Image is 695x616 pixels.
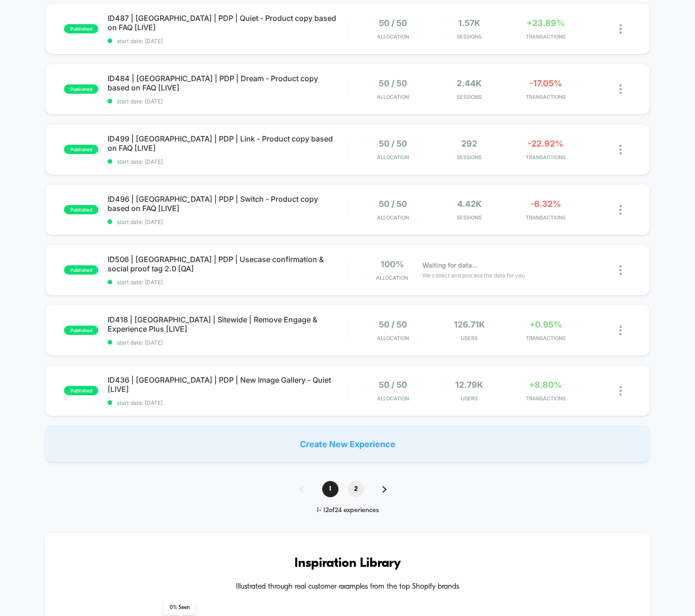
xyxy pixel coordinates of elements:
span: 1.57k [458,18,480,28]
span: start date: [DATE] [108,98,347,105]
span: Waiting for data... [422,260,478,270]
span: We collect and process the data for you [422,271,525,280]
span: Sessions [434,33,505,40]
span: Allocation [377,214,409,221]
span: TRANSACTIONS [510,94,581,100]
span: Allocation [377,33,409,40]
span: ID506 | [GEOGRAPHIC_DATA] | PDP | Usecase confirmation & social proof tag 2.0 [QA] [108,255,347,273]
span: Allocation [377,335,409,341]
img: close [619,145,622,154]
span: 100% [381,259,404,269]
span: TRANSACTIONS [510,214,581,221]
span: 50 / 50 [379,78,407,88]
span: TRANSACTIONS [510,154,581,160]
span: 292 [461,139,477,148]
div: 1 - 12 of 24 experiences [290,507,405,514]
span: published [64,84,98,94]
span: start date: [DATE] [108,339,347,346]
span: Sessions [434,214,505,221]
span: Sessions [434,154,505,160]
span: 50 / 50 [379,320,407,329]
span: 126.71k [454,320,485,329]
span: TRANSACTIONS [510,33,581,40]
span: Users [434,335,505,341]
span: 2 [348,481,364,497]
span: 2.44k [457,78,482,88]
span: published [64,205,98,214]
span: ID484 | [GEOGRAPHIC_DATA] | PDP | Dream - Product copy based on FAQ [LIVE] [108,74,347,92]
img: close [619,265,622,275]
img: close [619,326,622,335]
span: start date: [DATE] [108,399,347,406]
span: 1 [322,481,338,497]
span: +8.80% [529,380,562,390]
span: 50 / 50 [379,380,407,390]
span: start date: [DATE] [108,158,347,165]
span: 0 % Seen [164,601,195,615]
span: TRANSACTIONS [510,335,581,341]
span: 12.79k [455,380,483,390]
span: ID436 | [GEOGRAPHIC_DATA] | PDP | New Image Gallery - Quiet [LIVE] [108,375,347,394]
span: published [64,265,98,275]
span: Allocation [377,94,409,100]
h4: Illustrated through real customer examples from the top Shopify brands [73,583,622,591]
span: start date: [DATE] [108,279,347,286]
span: published [64,386,98,395]
span: +0.95% [529,320,562,329]
div: Create New Experience [45,425,650,462]
h3: Inspiration Library [73,556,622,571]
span: Allocation [377,395,409,402]
img: close [619,24,622,34]
span: published [64,326,98,335]
span: 4.42k [457,199,482,209]
span: TRANSACTIONS [510,395,581,402]
span: -17.05% [529,78,562,88]
span: ID487 | [GEOGRAPHIC_DATA] | PDP | Quiet - Product copy based on FAQ [LIVE] [108,13,347,32]
img: pagination forward [383,486,387,493]
span: published [64,24,98,33]
img: close [619,205,622,215]
img: close [619,84,622,94]
span: Allocation [377,154,409,160]
span: Sessions [434,94,505,100]
span: -22.92% [528,139,563,148]
span: ID496 | [GEOGRAPHIC_DATA] | PDP | Switch - Product copy based on FAQ [LIVE] [108,194,347,213]
span: +23.89% [527,18,565,28]
span: ID418 | [GEOGRAPHIC_DATA] | Sitewide | Remove Engage & Experience Plus [LIVE] [108,315,347,334]
span: Users [434,395,505,402]
span: Allocation [376,275,408,281]
span: start date: [DATE] [108,38,347,45]
span: 50 / 50 [379,199,407,209]
span: 50 / 50 [379,18,407,28]
span: -6.32% [530,199,561,209]
img: close [619,386,622,396]
span: start date: [DATE] [108,218,347,225]
span: 50 / 50 [379,139,407,148]
span: published [64,145,98,154]
span: ID499 | [GEOGRAPHIC_DATA] | PDP | Link - Product copy based on FAQ [LIVE] [108,134,347,153]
